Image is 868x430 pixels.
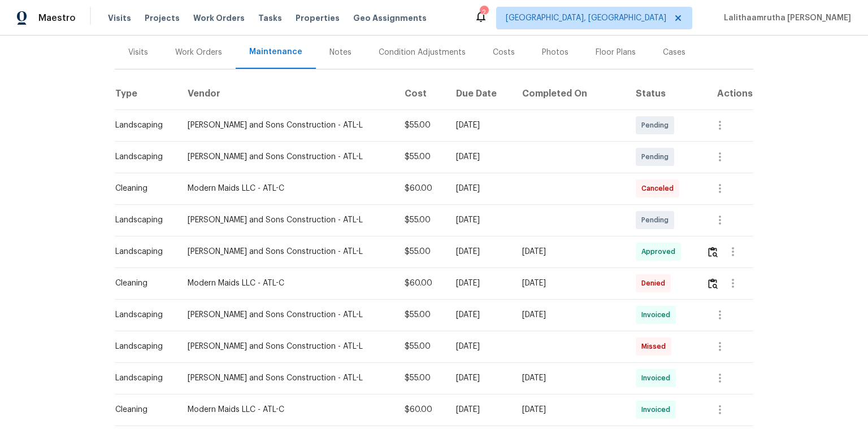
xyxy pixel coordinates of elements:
[353,12,427,24] span: Geo Assignments
[456,278,504,289] div: [DATE]
[719,12,851,24] span: Lalithaamrutha [PERSON_NAME]
[175,47,222,58] div: Work Orders
[108,12,131,24] span: Visits
[706,270,719,297] button: Review Icon
[697,78,753,109] th: Actions
[641,309,675,321] span: Invoiced
[641,404,675,415] span: Invoiced
[405,309,438,321] div: $55.00
[405,372,438,384] div: $55.00
[627,78,698,109] th: Status
[396,78,447,109] th: Cost
[641,278,670,289] span: Denied
[115,278,170,289] div: Cleaning
[405,246,438,257] div: $55.00
[188,341,387,352] div: [PERSON_NAME] and Sons Construction - ATL-L
[405,183,438,194] div: $60.00
[506,12,666,24] span: [GEOGRAPHIC_DATA], [GEOGRAPHIC_DATA]
[447,78,513,109] th: Due Date
[188,404,387,415] div: Modern Maids LLC - ATL-C
[706,238,719,265] button: Review Icon
[522,372,618,384] div: [DATE]
[115,151,170,163] div: Landscaping
[480,7,488,18] div: 2
[115,183,170,194] div: Cleaning
[188,183,387,194] div: Modern Maids LLC - ATL-C
[188,214,387,226] div: [PERSON_NAME] and Sons Construction - ATL-L
[456,372,504,384] div: [DATE]
[456,246,504,257] div: [DATE]
[115,341,170,352] div: Landscaping
[115,120,170,131] div: Landscaping
[596,47,636,58] div: Floor Plans
[128,47,148,58] div: Visits
[405,341,438,352] div: $55.00
[329,47,351,58] div: Notes
[456,120,504,131] div: [DATE]
[405,214,438,226] div: $55.00
[522,278,618,289] div: [DATE]
[115,372,170,384] div: Landscaping
[38,12,76,24] span: Maestro
[641,151,673,163] span: Pending
[145,12,180,24] span: Projects
[115,246,170,257] div: Landscaping
[456,341,504,352] div: [DATE]
[641,341,670,352] span: Missed
[296,12,340,24] span: Properties
[493,47,515,58] div: Costs
[522,309,618,321] div: [DATE]
[405,278,438,289] div: $60.00
[542,47,568,58] div: Photos
[115,404,170,415] div: Cleaning
[513,78,627,109] th: Completed On
[641,214,673,226] span: Pending
[522,404,618,415] div: [DATE]
[405,120,438,131] div: $55.00
[641,372,675,384] span: Invoiced
[708,247,718,257] img: Review Icon
[641,246,680,257] span: Approved
[456,404,504,415] div: [DATE]
[188,309,387,321] div: [PERSON_NAME] and Sons Construction - ATL-L
[115,309,170,321] div: Landscaping
[456,151,504,163] div: [DATE]
[193,12,245,24] span: Work Orders
[663,47,685,58] div: Cases
[405,151,438,163] div: $55.00
[379,47,466,58] div: Condition Adjustments
[522,246,618,257] div: [DATE]
[456,309,504,321] div: [DATE]
[405,404,438,415] div: $60.00
[258,14,282,22] span: Tasks
[708,278,718,289] img: Review Icon
[641,120,673,131] span: Pending
[115,214,170,226] div: Landscaping
[188,120,387,131] div: [PERSON_NAME] and Sons Construction - ATL-L
[115,78,179,109] th: Type
[188,151,387,163] div: [PERSON_NAME] and Sons Construction - ATL-L
[456,214,504,226] div: [DATE]
[188,246,387,257] div: [PERSON_NAME] and Sons Construction - ATL-L
[179,78,396,109] th: Vendor
[456,183,504,194] div: [DATE]
[188,372,387,384] div: [PERSON_NAME] and Sons Construction - ATL-L
[249,46,302,58] div: Maintenance
[641,183,678,194] span: Canceled
[188,278,387,289] div: Modern Maids LLC - ATL-C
